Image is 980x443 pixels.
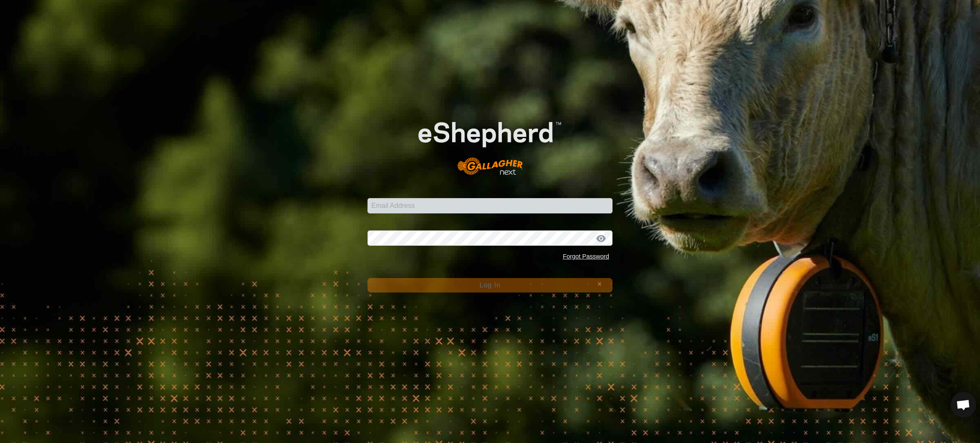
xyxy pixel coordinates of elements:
span: Log In [479,281,500,289]
div: Open chat [951,392,976,417]
input: Email Address [367,198,612,213]
button: Log In [367,278,612,292]
img: E-shepherd Logo [392,101,588,185]
a: Forgot Password [563,253,609,260]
